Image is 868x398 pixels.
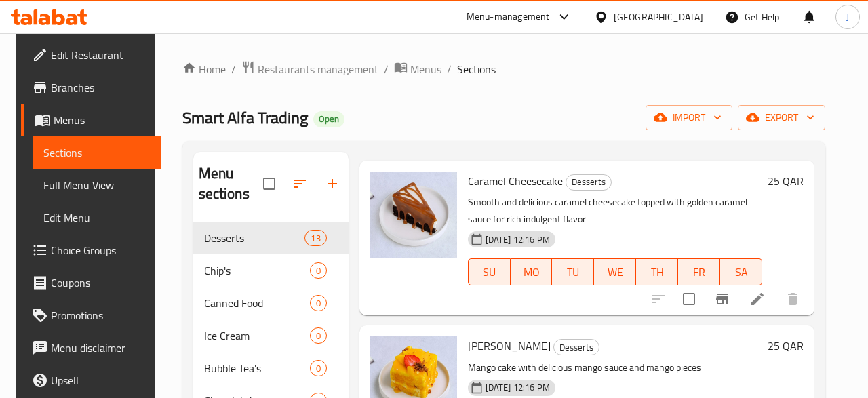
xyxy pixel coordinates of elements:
div: items [310,360,327,376]
nav: breadcrumb [182,60,826,78]
span: Desserts [204,230,305,246]
a: Home [182,61,226,77]
a: Coupons [21,266,161,299]
button: SA [720,258,762,285]
img: Caramel Cheesecake [370,172,457,258]
button: Add section [316,167,349,200]
span: Menus [54,112,150,128]
span: Caramel Cheesecake [468,171,563,191]
a: Upsell [21,364,161,397]
a: Branches [21,71,161,104]
button: MO [511,258,553,285]
button: TU [552,258,594,285]
button: Branch-specific-item [706,283,738,315]
span: Edit Menu [43,210,150,226]
span: [PERSON_NAME] [468,336,551,356]
span: [DATE] 12:16 PM [480,381,555,394]
li: / [447,61,452,77]
span: Coupons [51,275,150,291]
span: WE [599,262,631,282]
a: Menus [21,104,161,136]
a: Menu disclaimer [21,332,161,364]
span: SU [474,262,505,282]
span: export [749,109,814,126]
span: Chip's [204,262,310,279]
div: Menu-management [467,9,550,25]
span: TU [557,262,589,282]
span: 0 [311,330,326,342]
div: items [310,262,327,279]
span: Promotions [51,307,150,323]
div: Open [313,111,344,127]
span: Sort sections [283,167,316,200]
div: Desserts [566,174,612,191]
span: Menus [410,61,441,77]
span: Full Menu View [43,177,150,193]
span: 0 [311,264,326,277]
a: Choice Groups [21,234,161,266]
span: Bubble Tea's [204,360,310,376]
div: Bubble Tea's0 [193,352,349,384]
span: 13 [305,232,325,245]
h6: 25 QAR [768,336,804,355]
span: TH [642,262,673,282]
span: Sections [43,144,150,161]
span: Open [313,113,344,125]
span: Upsell [51,372,150,389]
li: / [231,61,236,77]
span: Ice Cream [204,327,310,344]
a: Edit Menu [33,201,161,234]
button: TH [636,258,678,285]
span: Select to update [675,285,703,313]
button: FR [678,258,720,285]
a: Restaurants management [241,60,378,78]
span: SA [726,262,757,282]
button: export [738,105,825,130]
button: import [646,105,732,130]
span: Select all sections [255,170,283,198]
button: WE [594,258,636,285]
span: [DATE] 12:16 PM [480,233,555,246]
div: Desserts [553,339,599,355]
span: Choice Groups [51,242,150,258]
h6: 25 QAR [768,172,804,191]
span: Restaurants management [258,61,378,77]
a: Full Menu View [33,169,161,201]
span: Edit Restaurant [51,47,150,63]
span: Sections [457,61,496,77]
p: Smooth and delicious caramel cheesecake topped with golden caramel sauce for rich indulgent flavor [468,194,762,228]
p: Mango cake with delicious mango sauce and mango pieces [468,359,762,376]
div: items [310,295,327,311]
div: [GEOGRAPHIC_DATA] [614,9,703,24]
div: items [310,327,327,344]
h2: Menu sections [199,163,263,204]
div: Chip's0 [193,254,349,287]
a: Menus [394,60,441,78]
div: Desserts13 [193,222,349,254]
span: 0 [311,362,326,375]
li: / [384,61,389,77]
span: import [656,109,722,126]
span: Desserts [566,174,611,190]
span: Desserts [554,340,599,355]
span: Menu disclaimer [51,340,150,356]
div: Canned Food [204,295,310,311]
span: Branches [51,79,150,96]
div: items [304,230,326,246]
a: Promotions [21,299,161,332]
a: Edit Restaurant [21,39,161,71]
span: 0 [311,297,326,310]
span: FR [684,262,715,282]
a: Sections [33,136,161,169]
div: Ice Cream0 [193,319,349,352]
span: MO [516,262,547,282]
a: Edit menu item [749,291,766,307]
span: Smart Alfa Trading [182,102,308,133]
span: J [846,9,849,24]
button: delete [776,283,809,315]
button: SU [468,258,511,285]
